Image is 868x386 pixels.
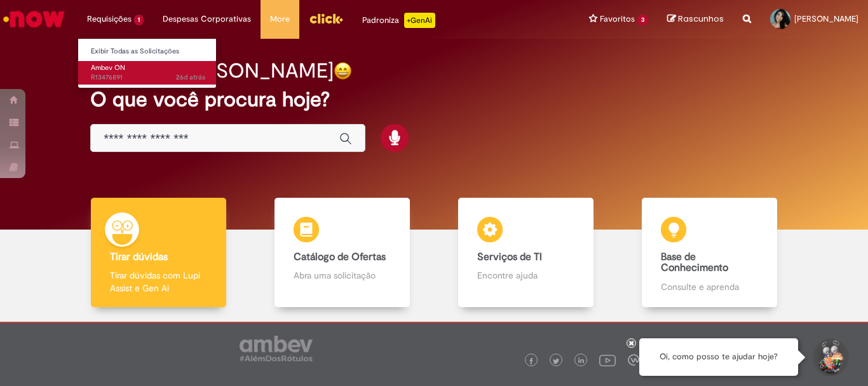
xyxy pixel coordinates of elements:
img: logo_footer_linkedin.png [578,357,585,365]
span: 26d atrás [176,72,205,82]
img: logo_footer_youtube.png [599,352,616,368]
div: Padroniza [362,13,435,28]
img: logo_footer_facebook.png [528,358,534,364]
p: Encontre ajuda [477,269,574,282]
button: Iniciar Conversa de Suporte [811,338,849,376]
a: Exibir Todas as Solicitações [78,45,218,59]
p: Abra uma solicitação [294,269,390,282]
span: R13476891 [91,72,205,83]
span: Requisições [87,13,132,25]
a: Serviços de TI Encontre ajuda [434,198,618,308]
span: Favoritos [600,13,635,25]
span: 1 [134,15,144,25]
b: Catálogo de Ofertas [294,251,386,263]
a: Rascunhos [667,13,724,25]
p: Consulte e aprenda [661,280,757,293]
span: [PERSON_NAME] [794,13,858,24]
a: Catálogo de Ofertas Abra uma solicitação [250,198,434,308]
p: +GenAi [404,13,435,28]
img: ServiceNow [1,6,67,32]
time: 03/09/2025 13:28:03 [176,72,205,82]
span: Despesas Corporativas [163,13,251,25]
b: Serviços de TI [477,251,542,263]
a: Tirar dúvidas Tirar dúvidas com Lupi Assist e Gen Ai [67,198,250,308]
p: Tirar dúvidas com Lupi Assist e Gen Ai [110,269,207,294]
span: 3 [637,15,648,25]
img: click_logo_yellow_360x200.png [309,9,343,28]
div: Oi, como posso te ajudar hoje? [639,338,798,376]
img: logo_footer_twitter.png [553,358,559,364]
ul: Requisições [78,38,217,88]
span: More [270,13,290,25]
a: Base de Conhecimento Consulte e aprenda [618,198,801,308]
h2: O que você procura hoje? [90,88,778,111]
img: happy-face.png [334,62,352,80]
img: logo_footer_workplace.png [628,354,639,366]
b: Base de Conhecimento [661,251,728,275]
span: Ambev ON [91,63,125,72]
img: logo_footer_ambev_rotulo_gray.png [240,336,313,361]
span: Rascunhos [678,13,724,25]
b: Tirar dúvidas [110,251,168,263]
a: Aberto R13476891 : Ambev ON [78,61,218,85]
